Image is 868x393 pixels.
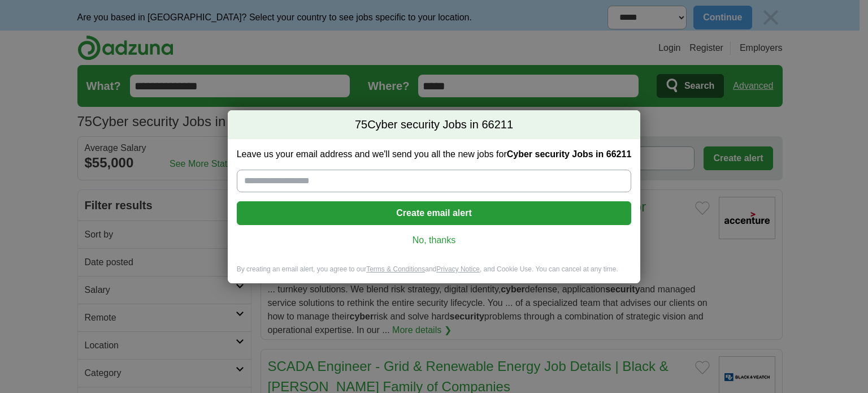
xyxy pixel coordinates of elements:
[355,117,367,133] span: 75
[228,110,641,140] h2: Cyber security Jobs in 66211
[237,201,632,225] button: Create email alert
[237,148,632,161] label: Leave us your email address and we'll send you all the new jobs for
[228,265,641,283] div: By creating an email alert, you agree to our and , and Cookie Use. You can cancel at any time.
[366,265,425,273] a: Terms & Conditions
[507,149,632,159] strong: Cyber security Jobs in 66211
[436,265,480,273] a: Privacy Notice
[246,234,623,247] a: No, thanks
